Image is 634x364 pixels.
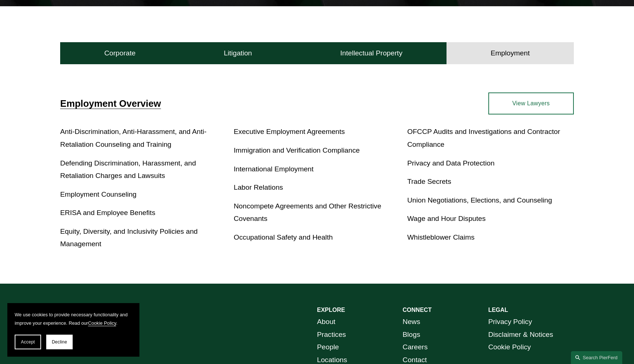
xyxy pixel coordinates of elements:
[317,307,345,313] strong: EXPLORE
[488,316,532,328] a: Privacy Policy
[15,335,41,349] button: Accept
[104,49,135,58] h4: Corporate
[488,307,508,313] strong: LEGAL
[491,49,530,58] h4: Employment
[407,215,486,222] a: Wage and Hour Disputes
[340,49,402,58] h4: Intellectual Property
[488,328,553,341] a: Disclaimer & Notices
[402,341,427,354] a: Careers
[60,190,136,198] a: Employment Counseling
[60,128,207,148] a: Anti-Discrimination, Anti-Harassment, and Anti-Retaliation Counseling and Training
[488,92,574,114] a: View Lawyers
[21,339,35,345] span: Accept
[402,307,431,313] strong: CONNECT
[234,146,360,154] a: Immigration and Verification Compliance
[52,339,67,345] span: Decline
[7,303,139,357] section: Cookie banner
[88,320,116,326] a: Cookie Policy
[224,49,252,58] h4: Litigation
[402,316,420,328] a: News
[488,341,531,354] a: Cookie Policy
[317,328,346,341] a: Practices
[571,351,622,364] a: Search this site
[234,202,381,223] a: Noncompete Agreements and Other Restrictive Covenants
[46,335,73,349] button: Decline
[15,310,132,327] p: We use cookies to provide necessary functionality and improve your experience. Read our .
[60,159,196,180] a: Defending Discrimination, Harassment, and Retaliation Charges and Lawsuits
[234,165,314,173] a: International Employment
[317,316,335,328] a: About
[317,341,339,354] a: People
[234,128,345,135] a: Executive Employment Agreements
[402,328,420,341] a: Blogs
[60,98,161,109] a: Employment Overview
[407,233,474,241] a: Whistleblower Claims
[407,128,560,148] a: OFCCP Audits and Investigations and Contractor Compliance
[234,233,333,241] a: Occupational Safety and Health
[407,196,552,204] a: Union Negotiations, Elections, and Counseling
[234,183,283,191] a: Labor Relations
[60,227,198,248] a: Equity, Diversity, and Inclusivity Policies and Management
[407,178,451,185] a: Trade Secrets
[60,209,155,216] a: ERISA and Employee Benefits
[407,159,495,167] a: Privacy and Data Protection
